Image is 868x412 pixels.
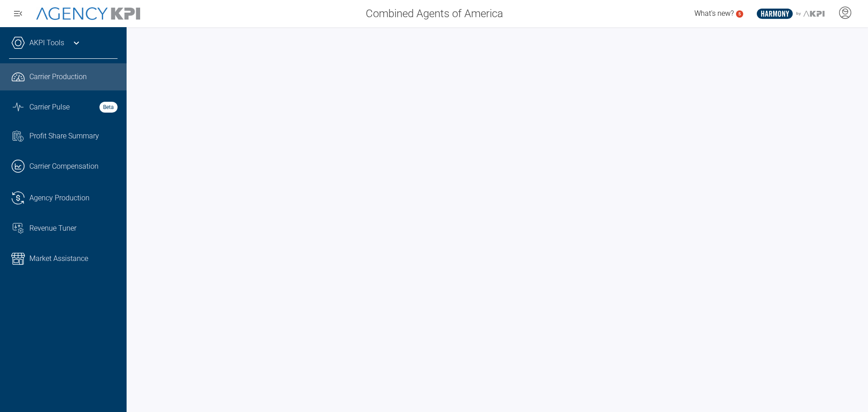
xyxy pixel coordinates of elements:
[366,5,503,22] span: Combined Agents of America
[29,253,88,264] span: Market Assistance
[29,161,99,172] span: Carrier Compensation
[29,131,99,142] span: Profit Share Summary
[36,7,140,20] img: AgencyKPI
[738,11,741,16] text: 5
[29,193,90,204] span: Agency Production
[694,9,734,18] span: What's new?
[29,38,64,48] a: AKPI Tools
[99,102,118,113] strong: Beta
[29,223,76,234] span: Revenue Tuner
[29,102,70,113] span: Carrier Pulse
[736,10,743,18] a: 5
[29,71,87,82] span: Carrier Production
